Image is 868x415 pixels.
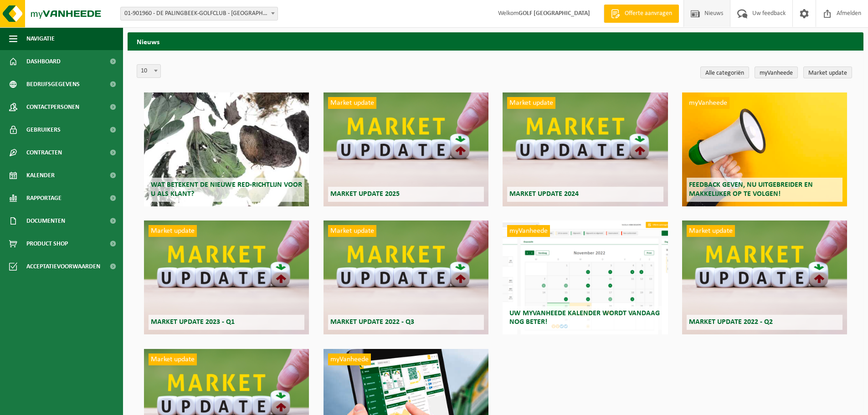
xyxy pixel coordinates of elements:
a: Market update [803,67,852,78]
span: Acceptatievoorwaarden [26,255,100,278]
span: Market update 2023 - Q1 [151,318,235,326]
a: Market update Market update 2022 - Q2 [682,220,847,334]
span: Market update [328,225,376,237]
span: 10 [137,64,161,78]
span: Market update 2022 - Q3 [330,318,414,326]
span: 10 [137,65,160,77]
span: Uw myVanheede kalender wordt vandaag nog beter! [509,310,660,326]
span: myVanheede [687,97,729,109]
span: Market update [328,97,376,109]
a: Market update Market update 2022 - Q3 [324,220,488,334]
span: 01-901960 - DE PALINGBEEK-GOLFCLUB - HOLLEBEKE [121,7,277,20]
a: Wat betekent de nieuwe RED-richtlijn voor u als klant? [144,92,309,206]
span: Rapportage [26,187,62,210]
span: Market update 2022 - Q2 [689,318,773,326]
a: Offerte aanvragen [604,5,679,23]
span: Market update [149,225,197,237]
a: Market update Market update 2025 [324,92,488,206]
span: Gebruikers [26,118,61,141]
a: Market update Market update 2023 - Q1 [144,220,309,334]
span: Wat betekent de nieuwe RED-richtlijn voor u als klant? [151,181,302,197]
a: myVanheede [755,67,798,78]
h2: Nieuws [128,32,863,50]
span: Market update [507,97,555,109]
span: Market update 2024 [509,190,579,198]
a: myVanheede Uw myVanheede kalender wordt vandaag nog beter! [503,220,668,334]
span: Offerte aanvragen [622,9,674,18]
a: myVanheede Feedback geven, nu uitgebreider en makkelijker op te volgen! [682,92,847,206]
span: myVanheede [328,354,371,365]
span: Documenten [26,210,65,232]
span: Kalender [26,164,55,187]
span: Feedback geven, nu uitgebreider en makkelijker op te volgen! [689,181,813,197]
span: Market update 2025 [330,190,400,198]
a: Alle categoriën [700,67,749,78]
span: Navigatie [26,27,55,50]
span: Product Shop [26,232,68,255]
span: Contracten [26,141,62,164]
a: Market update Market update 2024 [503,92,668,206]
span: myVanheede [507,225,550,237]
span: Bedrijfsgegevens [26,73,80,96]
span: Dashboard [26,50,61,73]
span: Contactpersonen [26,96,79,118]
span: Market update [149,354,197,365]
strong: GOLF [GEOGRAPHIC_DATA] [519,10,590,17]
span: Market update [687,225,735,237]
